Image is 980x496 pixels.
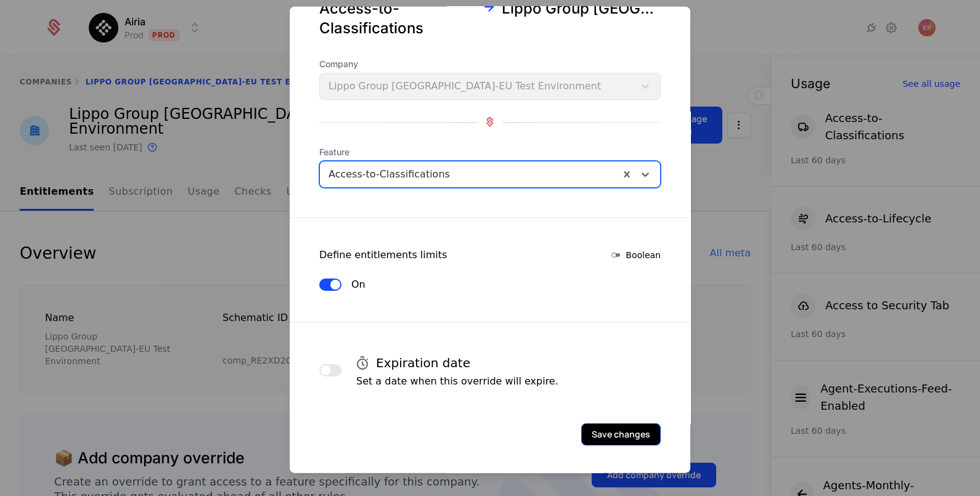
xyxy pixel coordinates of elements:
label: On [351,277,365,291]
span: Feature [319,145,661,158]
span: Boolean [626,248,661,261]
h4: Expiration date [376,354,470,371]
span: Company [319,57,661,70]
p: Set a date when this override will expire. [356,373,558,388]
button: Save changes [581,423,661,445]
div: Define entitlements limits [319,247,447,262]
